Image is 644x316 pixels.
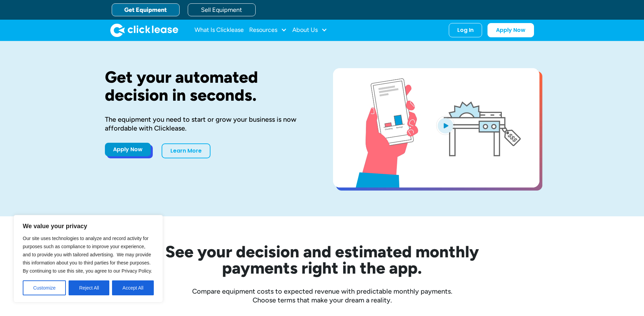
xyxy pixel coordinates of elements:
a: Apply Now [105,143,151,156]
button: Reject All [69,280,109,295]
div: Log In [457,27,474,34]
p: We value your privacy [23,222,154,230]
a: home [110,23,178,37]
div: Compare equipment costs to expected revenue with predictable monthly payments. Choose terms that ... [105,287,539,304]
a: Learn More [162,143,210,158]
h2: See your decision and estimated monthly payments right in the app. [132,243,512,276]
div: We value your privacy [14,215,163,302]
button: Customize [23,280,66,295]
div: The equipment you need to start or grow your business is now affordable with Clicklease. [105,115,311,133]
a: What Is Clicklease [195,23,244,37]
img: Blue play button logo on a light blue circular background [436,116,455,135]
a: open lightbox [333,68,539,187]
a: Apply Now [487,23,534,37]
h1: Get your automated decision in seconds. [105,68,311,104]
img: Clicklease logo [110,23,178,37]
div: Resources [249,23,287,37]
a: Sell Equipment [188,3,256,16]
a: Get Equipment [112,3,180,16]
div: About Us [292,23,327,37]
span: Our site uses technologies to analyze and record activity for purposes such as compliance to impr... [23,236,152,274]
button: Accept All [112,280,154,295]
